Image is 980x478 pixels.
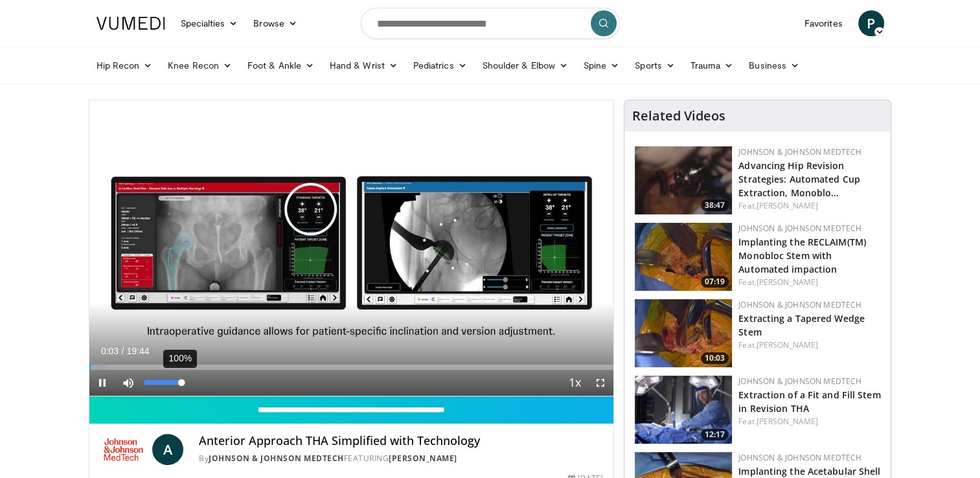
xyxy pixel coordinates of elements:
a: Favorites [797,10,850,36]
a: Browse [245,10,305,36]
input: Search topics, interventions [361,8,620,39]
a: Spine [576,52,627,78]
div: Feat. [738,416,880,427]
img: Johnson & Johnson MedTech [100,434,148,465]
div: Progress Bar [89,365,614,370]
span: 12:17 [701,429,729,440]
a: [PERSON_NAME] [757,339,818,350]
button: Pause [89,370,115,396]
a: Specialties [173,10,246,36]
a: [PERSON_NAME] [389,453,457,464]
a: Hip Recon [89,52,161,78]
span: 19:44 [126,346,149,356]
a: [PERSON_NAME] [757,277,818,288]
button: Fullscreen [587,370,613,396]
a: Shoulder & Elbow [475,52,576,78]
button: Playback Rate [562,370,587,396]
div: Feat. [738,200,880,212]
a: Trauma [683,52,742,78]
a: Johnson & Johnson MedTech [738,452,861,463]
a: Johnson & Johnson MedTech [209,453,344,464]
a: Johnson & Johnson MedTech [738,376,861,387]
a: Extraction of a Fit and Fill Stem in Revision THA [738,389,880,415]
button: Mute [115,370,141,396]
a: Business [741,52,807,78]
a: [PERSON_NAME] [757,416,818,427]
a: Extracting a Tapered Wedge Stem [738,312,865,338]
div: By FEATURING [199,453,603,464]
img: 9f1a5b5d-2ba5-4c40-8e0c-30b4b8951080.150x105_q85_crop-smart_upscale.jpg [635,146,732,214]
a: Advancing Hip Revision Strategies: Automated Cup Extraction, Monoblo… [738,159,860,199]
a: 12:17 [635,376,732,444]
div: Feat. [738,339,880,351]
a: A [152,434,183,465]
a: Pediatrics [405,52,475,78]
a: Sports [627,52,683,78]
span: 10:03 [701,352,729,364]
a: Foot & Ankle [240,52,322,78]
a: 07:19 [635,223,732,291]
a: 38:47 [635,146,732,214]
a: Johnson & Johnson MedTech [738,299,861,310]
a: Knee Recon [160,52,240,78]
a: Johnson & Johnson MedTech [738,223,861,234]
a: Implanting the RECLAIM(TM) Monobloc Stem with Automated impaction [738,236,866,275]
img: VuMedi Logo [97,17,165,30]
img: 0b84e8e2-d493-4aee-915d-8b4f424ca292.150x105_q85_crop-smart_upscale.jpg [635,299,732,367]
h4: Related Videos [632,108,725,124]
div: Volume Level [144,380,181,385]
a: Johnson & Johnson MedTech [738,146,861,157]
span: 0:03 [101,346,119,356]
h4: Anterior Approach THA Simplified with Technology [199,434,603,448]
a: 10:03 [635,299,732,367]
span: / [122,346,124,356]
img: 82aed312-2a25-4631-ae62-904ce62d2708.150x105_q85_crop-smart_upscale.jpg [635,376,732,444]
a: P [858,10,884,36]
span: 07:19 [701,276,729,288]
video-js: Video Player [89,100,614,396]
a: [PERSON_NAME] [757,200,818,211]
div: Feat. [738,277,880,288]
span: 38:47 [701,199,729,211]
img: ffc33e66-92ed-4f11-95c4-0a160745ec3c.150x105_q85_crop-smart_upscale.jpg [635,223,732,291]
a: Hand & Wrist [322,52,405,78]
